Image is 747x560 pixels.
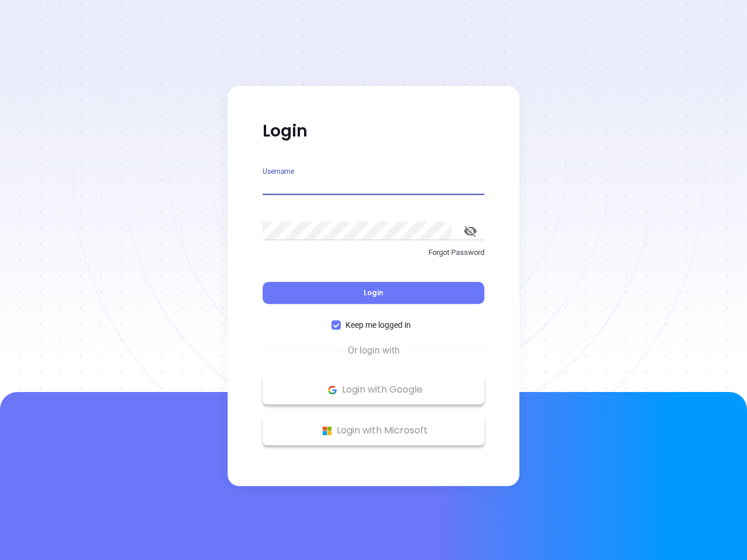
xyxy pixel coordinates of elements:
[456,217,484,245] button: toggle password visibility
[263,375,484,404] button: Google Logo Login with Google
[263,168,294,175] label: Username
[263,121,484,142] p: Login
[342,344,406,358] span: Or login with
[263,416,484,445] button: Microsoft Logo Login with Microsoft
[263,247,484,268] a: Forgot Password
[268,381,479,398] p: Login with Google
[320,423,334,438] img: Microsoft Logo
[263,282,484,304] button: Login
[268,422,479,439] p: Login with Microsoft
[325,383,340,397] img: Google Logo
[364,288,383,297] span: Login
[263,247,484,258] p: Forgot Password
[341,318,416,331] span: Keep me logged in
